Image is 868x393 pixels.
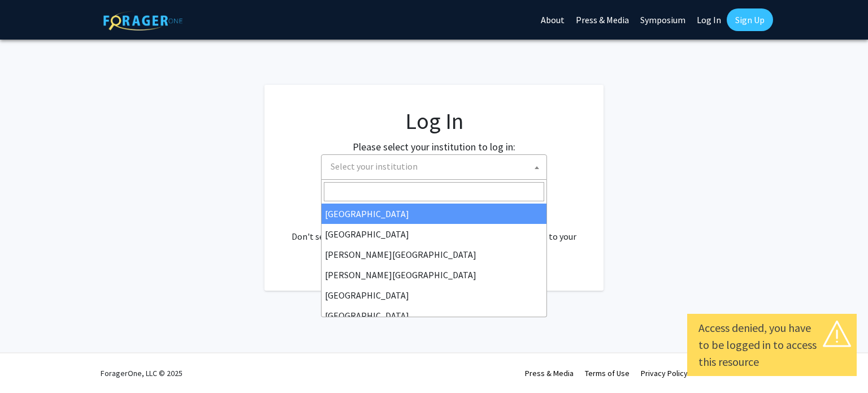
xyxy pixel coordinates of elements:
[353,139,515,154] label: Please select your institution to log in:
[322,265,546,285] li: [PERSON_NAME][GEOGRAPHIC_DATA]
[103,11,183,31] img: ForagerOne Logo
[698,319,845,370] div: Access denied, you have to be logged in to access this resource
[322,285,546,305] li: [GEOGRAPHIC_DATA]
[322,244,546,265] li: [PERSON_NAME][GEOGRAPHIC_DATA]
[321,154,547,180] span: Select your institution
[331,161,418,172] span: Select your institution
[324,182,544,201] input: Search
[322,224,546,244] li: [GEOGRAPHIC_DATA]
[641,368,688,378] a: Privacy Policy
[287,107,581,135] h1: Log In
[326,155,546,178] span: Select your institution
[525,368,574,378] a: Press & Media
[322,305,546,326] li: [GEOGRAPHIC_DATA]
[101,353,183,393] div: ForagerOne, LLC © 2025
[287,202,581,257] div: No account? . Don't see your institution? about bringing ForagerOne to your institution.
[585,368,630,378] a: Terms of Use
[727,8,773,31] a: Sign Up
[322,204,546,224] li: [GEOGRAPHIC_DATA]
